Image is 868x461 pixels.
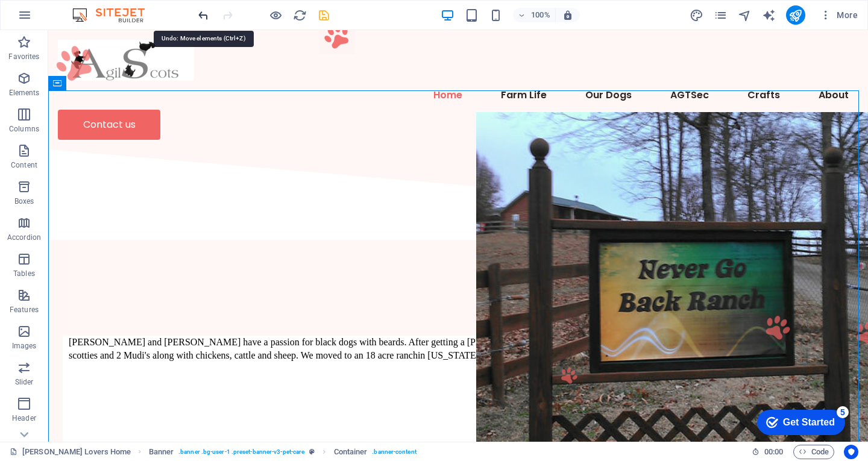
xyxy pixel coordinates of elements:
span: . banner-content [372,445,416,459]
span: 00 00 [764,445,783,459]
p: Accordion [7,233,41,242]
span: : [773,447,775,456]
i: Navigator [738,8,752,22]
p: Elements [9,88,40,98]
p: Header [12,413,36,423]
button: navigator [738,8,752,22]
button: reload [292,8,307,22]
button: Click here to leave preview mode and continue editing [268,8,283,22]
div: Get Started [36,13,87,24]
span: . banner .bg-user-1 .preset-banner-v3-pet-care [178,445,304,459]
button: save [316,8,331,22]
h6: Session time [752,445,784,459]
span: More [820,9,858,21]
i: Pages (Ctrl+Alt+S) [714,8,728,22]
span: Click to select. Double-click to edit [334,445,368,459]
nav: breadcrumb [149,445,417,459]
a: Click to cancel selection. Double-click to open Pages [10,445,131,459]
button: pages [714,8,728,22]
p: Slider [15,377,34,387]
button: More [815,5,863,25]
i: On resize automatically adjust zoom level to fit chosen device. [562,10,573,20]
p: Favorites [8,52,39,61]
span: Code [799,445,829,459]
p: Boxes [14,196,34,206]
p: Content [11,160,37,170]
div: Get Started 5 items remaining, 0% complete [10,6,98,31]
button: publish [786,5,805,25]
i: Design (Ctrl+Alt+Y) [690,8,703,22]
button: Code [793,445,834,459]
p: Images [12,341,37,351]
p: Columns [9,124,39,134]
button: text_generator [762,8,776,22]
button: Usercentrics [844,445,858,459]
i: This element is a customizable preset [309,448,315,455]
p: Features [10,305,39,315]
img: Editor Logo [69,8,160,22]
i: Save (Ctrl+S) [317,8,331,22]
button: design [690,8,704,22]
p: Tables [13,269,35,278]
button: undo [196,8,210,22]
div: 5 [89,2,101,14]
h6: 100% [531,8,550,22]
span: Click to select. Double-click to edit [149,445,174,459]
i: AI Writer [762,8,776,22]
button: 100% [513,8,556,22]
